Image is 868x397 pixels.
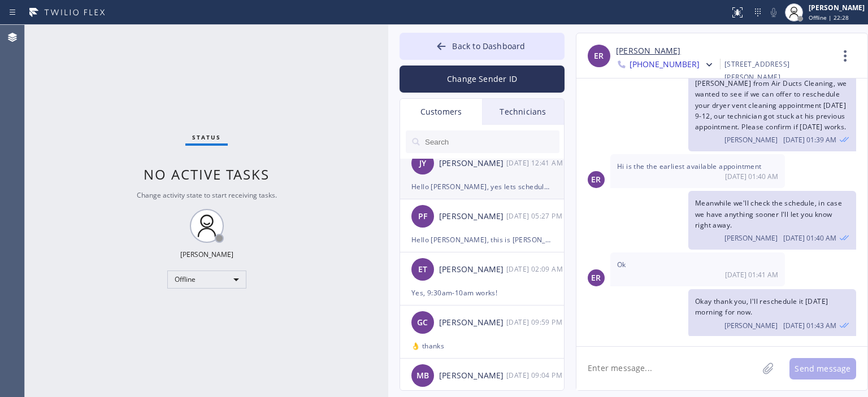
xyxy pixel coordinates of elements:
div: 09/25/2025 9:40 AM [610,154,785,188]
div: 09/25/2025 9:39 AM [688,60,856,151]
span: ET [418,263,427,276]
div: Technicians [482,99,564,125]
span: ER [591,173,601,186]
span: [DATE] 01:43 AM [783,321,836,330]
div: [PERSON_NAME] [439,316,506,329]
div: [PERSON_NAME] [809,3,865,12]
div: Customers [400,99,482,125]
span: Back to Dashboard [452,41,525,51]
span: Offline | 22:28 [809,14,849,21]
div: Offline [167,271,246,289]
div: Yes, 9:30am-10am works! [411,286,553,299]
a: [PERSON_NAME] [616,45,680,58]
button: Send message [789,358,856,379]
div: [PERSON_NAME] [439,157,506,170]
div: 08/26/2025 9:04 AM [506,369,565,382]
span: Change activity state to start receiving tasks. [137,190,277,200]
span: Hi is the the earliest available appointment [617,162,762,171]
div: [STREET_ADDRESS][PERSON_NAME] [724,58,832,84]
div: 09/25/2025 9:41 AM [610,252,785,286]
div: [PERSON_NAME] [439,369,506,382]
div: Hello [PERSON_NAME], yes lets schedule it [DATE] 8-10. [411,180,553,193]
span: Meanwhile we'll check the schedule, in case we have anything sooner I'll let you know right away. [695,198,842,229]
span: Status [192,133,221,141]
div: 08/26/2025 9:59 AM [506,316,565,329]
span: Okay thank you, I'll reschedule it [DATE] morning for now. [695,296,828,317]
div: [PERSON_NAME] [439,263,506,276]
div: 09/25/2025 9:43 AM [688,289,856,337]
span: [PERSON_NAME] [724,135,778,145]
span: [DATE] 01:40 AM [725,172,778,181]
input: Search [424,130,559,153]
div: Hello [PERSON_NAME], this is [PERSON_NAME] from 5 Star Air. We wanted to offer you to reschedule ... [411,233,553,246]
span: PF [418,210,427,223]
span: MB [416,369,429,382]
div: 👌 thanks [411,339,553,352]
div: [PERSON_NAME] [439,210,506,223]
span: Ok [617,260,626,269]
div: 08/26/2025 9:09 AM [506,263,565,276]
button: Change Sender ID [400,66,565,93]
span: [PERSON_NAME] [724,321,778,330]
span: [DATE] 01:40 AM [783,233,836,243]
button: Mute [766,5,782,20]
span: [DATE] 01:39 AM [783,135,836,145]
span: No active tasks [144,165,270,184]
span: JY [419,157,426,170]
span: GC [417,316,428,329]
div: 08/27/2025 9:41 AM [506,156,565,169]
span: ER [594,50,604,63]
div: 09/25/2025 9:40 AM [688,191,856,250]
div: 08/27/2025 9:27 AM [506,210,565,223]
span: [DATE] 01:41 AM [725,270,778,280]
span: [PERSON_NAME] [724,233,778,243]
div: [PERSON_NAME] [180,250,233,259]
button: Back to Dashboard [400,33,565,60]
span: ER [591,272,601,285]
span: [PHONE_NUMBER] [630,59,700,72]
